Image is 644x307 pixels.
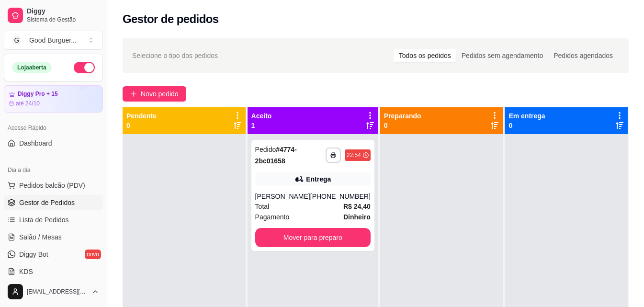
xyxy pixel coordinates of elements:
span: Lista de Pedidos [19,215,69,225]
p: 0 [126,121,157,130]
div: Pedidos agendados [548,49,618,62]
a: Diggy Botnovo [4,247,103,262]
a: Diggy Pro + 15até 24/10 [4,85,103,113]
strong: R$ 24,40 [343,203,371,210]
button: Select a team [4,31,103,50]
button: [EMAIL_ADDRESS][DOMAIN_NAME] [4,280,103,303]
div: 22:54 [347,151,361,159]
h2: Gestor de pedidos [123,11,219,27]
a: Dashboard [4,136,103,151]
span: Pedidos balcão (PDV) [19,181,85,190]
span: plus [130,91,137,97]
button: Alterar Status [74,62,95,73]
strong: # 4774-2bc01658 [255,146,297,165]
div: [PHONE_NUMBER] [310,192,371,201]
button: Mover para preparo [255,228,371,247]
div: Entrega [306,174,331,184]
article: Diggy Pro + 15 [18,91,58,98]
p: Em entrega [508,111,545,121]
a: KDS [4,264,103,279]
span: Gestor de Pedidos [19,198,75,207]
a: Salão / Mesas [4,229,103,245]
a: Gestor de Pedidos [4,195,103,210]
p: 0 [384,121,421,130]
span: [EMAIL_ADDRESS][DOMAIN_NAME] [27,288,88,296]
span: Diggy Bot [19,250,48,259]
div: [PERSON_NAME] [255,192,310,201]
article: até 24/10 [16,100,40,107]
p: 1 [251,121,272,130]
strong: Dinheiro [343,213,371,221]
div: Todos os pedidos [394,49,456,62]
p: Aceito [251,111,272,121]
span: G [12,35,22,45]
div: Acesso Rápido [4,120,103,136]
div: Loja aberta [12,62,52,73]
a: DiggySistema de Gestão [4,4,103,27]
span: Pedido [255,146,276,153]
div: Good Burguer ... [29,35,77,45]
span: Salão / Mesas [19,232,62,242]
div: Pedidos sem agendamento [456,49,548,62]
span: KDS [19,267,33,276]
p: Preparando [384,111,421,121]
p: Pendente [126,111,157,121]
a: Lista de Pedidos [4,212,103,227]
span: Selecione o tipo dos pedidos [132,50,218,61]
span: Sistema de Gestão [27,16,99,23]
div: Dia a dia [4,162,103,178]
span: Dashboard [19,138,52,148]
p: 0 [508,121,545,130]
span: Pagamento [255,212,290,222]
span: Total [255,201,270,212]
button: Novo pedido [123,86,186,102]
span: Diggy [27,7,99,16]
button: Pedidos balcão (PDV) [4,178,103,193]
span: Novo pedido [141,89,179,99]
